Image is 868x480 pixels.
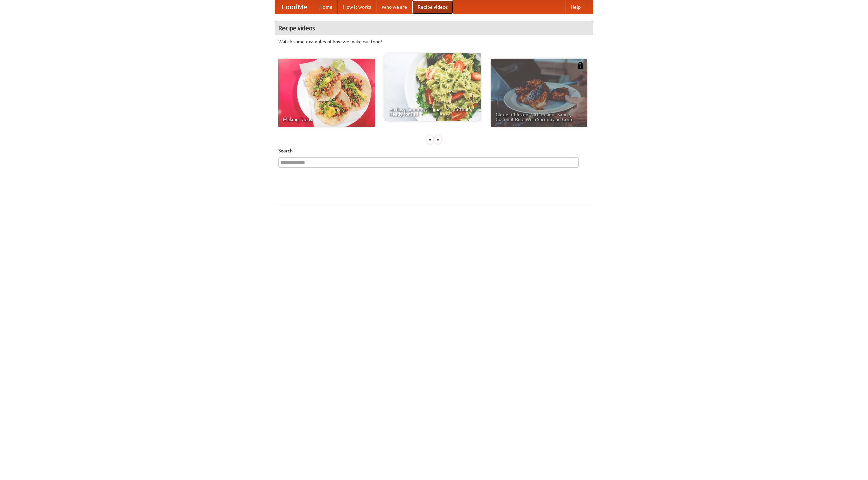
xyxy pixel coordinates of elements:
a: Who we are [376,0,412,14]
h4: Recipe videos [275,21,593,35]
a: Making Tacos [278,59,375,127]
a: An Easy, Summery Tomato Pasta That's Ready for Fall [384,53,481,121]
a: How it works [338,0,376,14]
p: Watch some examples of how we make our food! [278,38,590,45]
img: 483408.png [577,62,584,69]
div: « [427,135,433,144]
span: Making Tacos [283,117,370,122]
a: Recipe videos [412,0,453,14]
a: Help [565,0,586,14]
h5: Search [278,147,590,154]
div: » [435,135,441,144]
span: An Easy, Summery Tomato Pasta That's Ready for Fall [389,107,476,116]
a: FoodMe [275,0,314,14]
a: Home [314,0,338,14]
